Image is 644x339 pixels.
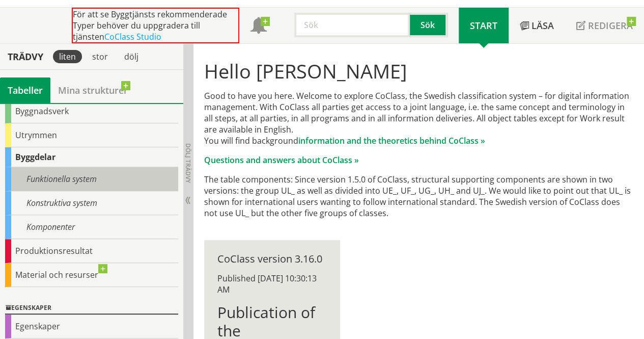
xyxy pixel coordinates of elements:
div: Konstruktiva system [5,191,178,215]
div: CoClass version 3.16.0 [217,253,327,265]
span: Redigera [588,19,633,32]
div: Byggdelar [5,147,178,167]
div: Trädvy [2,51,49,62]
div: Komponenter [5,215,178,239]
div: Funktionella system [5,167,178,191]
div: stor [86,50,114,63]
div: Published [DATE] 10:30:13 AM [217,273,327,295]
div: Byggnadsverk [5,99,178,123]
div: Utrymmen [5,123,178,147]
span: Notifikationer [250,18,267,35]
button: Sök [410,13,447,37]
a: Start [459,8,509,43]
div: Material och resurser [5,263,178,287]
div: För att se Byggtjänsts rekommenderade Typer behöver du uppgradera till tjänsten [72,8,239,43]
p: The table components: Since version 1.5.0 of CoClass, structural supporting components are shown ... [204,174,634,219]
a: Questions and answers about CoClass » [204,154,359,166]
a: information and the theoretics behind CoClass » [298,135,485,146]
span: Dölj trädvy [184,143,192,183]
h1: Hello [PERSON_NAME] [204,60,634,82]
a: Mina strukturer [50,77,135,103]
a: CoClass Studio [104,31,161,42]
a: Läsa [509,8,565,43]
input: Sök [294,13,410,37]
div: dölj [118,50,145,63]
div: liten [53,50,82,63]
span: Start [470,19,497,32]
a: Redigera [565,8,644,43]
p: Good to have you here. Welcome to explore CoClass, the Swedish classification system – for digita... [204,90,634,146]
div: Egenskaper [5,315,178,338]
div: Egenskaper [5,302,178,315]
span: Läsa [531,19,554,32]
div: Produktionsresultat [5,239,178,263]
